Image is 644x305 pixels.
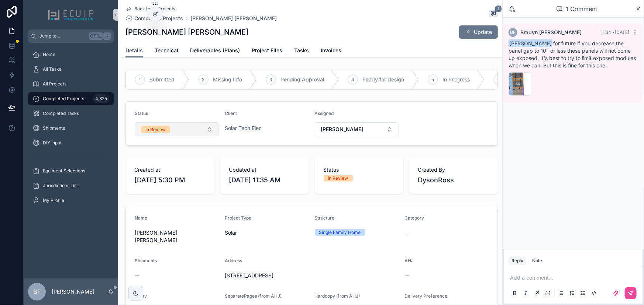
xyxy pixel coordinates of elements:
span: Category [404,215,424,221]
span: Shipments [135,258,157,263]
span: K [104,33,110,39]
a: Completed Tasks [28,107,114,120]
a: Project Files [252,44,282,59]
a: Technical [155,44,178,59]
span: 3 [270,77,272,83]
span: -- [135,272,139,279]
button: Select Button [135,122,219,136]
span: Details [125,47,143,54]
span: [PERSON_NAME] [509,39,552,47]
span: Assigned [315,111,334,116]
span: Project Files [252,47,282,54]
span: BF [33,287,41,296]
span: Home [43,52,55,57]
span: 5 [432,77,434,83]
a: DIY Input [28,136,114,150]
span: 1 [139,77,141,83]
span: Submitted [149,76,175,83]
button: Update [459,25,498,39]
a: [PERSON_NAME] [PERSON_NAME] [190,15,277,22]
span: [PERSON_NAME] [321,126,364,133]
span: 2 [202,77,205,83]
span: Technical [155,47,178,54]
a: Shipments [28,122,114,135]
span: [STREET_ADDRESS] [225,272,399,279]
a: Tasks [294,44,309,59]
span: All Projects [43,81,66,87]
span: Hardcopy (from AHJ) [315,293,360,299]
div: Note [532,258,542,264]
span: Jump to... [39,33,86,39]
a: Solar Tech Elec [225,125,262,132]
span: Shipments [43,125,65,131]
span: Status [135,111,148,116]
span: Created at [134,166,205,173]
span: Name [135,215,147,221]
a: Back to All Projects [125,6,175,12]
span: Pending Approval [280,76,324,83]
span: DysonRoss [418,175,489,185]
div: scrollable content [24,43,118,217]
span: Completed Projects [134,15,183,22]
span: [PERSON_NAME] [PERSON_NAME] [135,229,219,244]
span: Project Type [225,215,251,221]
a: Completed Projects4,325 [28,92,114,105]
span: 6 [497,77,500,83]
button: Jump to...CtrlK [28,29,114,43]
span: Tasks [294,47,309,54]
span: Completed Tasks [43,111,79,116]
button: 1 [489,10,498,18]
div: In Review [145,126,166,133]
a: Details [125,44,143,58]
span: AHJ [404,258,414,263]
button: Note [529,256,545,265]
span: In Progress [442,76,470,83]
span: Status [324,166,395,173]
span: [DATE] 11:35 AM [229,175,300,185]
span: -- [404,272,409,279]
span: Ready for Design [362,76,404,83]
div: Single Family Home [319,229,361,236]
span: Client [225,111,237,116]
a: Completed Projects [125,15,183,22]
div: 4,325 [93,94,109,103]
span: DIY Input [43,140,62,146]
span: SeparatePages (from AHJ) [225,293,282,299]
button: Select Button [315,122,399,136]
a: All Tasks [28,63,114,76]
span: -- [404,229,409,236]
span: Ctrl [89,32,103,40]
button: Reply [509,256,526,265]
p: [PERSON_NAME] [52,288,94,295]
img: App logo [48,9,94,21]
a: Deliverables (Plans) [190,44,240,59]
span: 1 Comment [566,4,597,13]
a: Jurisdictions List [28,179,114,192]
span: Jurisdictions List [43,183,78,189]
span: Updated at [229,166,300,173]
span: Structure [315,215,335,221]
span: My Profile [43,197,64,203]
span: Created By [418,166,489,173]
span: BF [510,29,516,35]
div: In Review [328,175,348,182]
span: Address [225,258,242,263]
span: Invoices [321,47,341,54]
a: My Profile [28,194,114,207]
a: All Projects [28,77,114,91]
span: Solar [225,229,237,236]
span: Deliverables (Plans) [190,47,240,54]
span: Equiment Selections [43,168,85,174]
a: Home [28,48,114,61]
span: for future if you decrease the panel gap to 10" or less these panels will not come up exposed. It... [509,40,636,69]
span: Missing Info [213,76,242,83]
span: [DATE] 5:30 PM [134,175,205,185]
span: Delivery Preference [404,293,447,299]
span: Back to All Projects [134,6,175,12]
a: Invoices [321,44,341,59]
h1: [PERSON_NAME] [PERSON_NAME] [125,27,248,37]
span: Bradyn [PERSON_NAME] [520,29,582,36]
span: Completed Projects [43,96,84,102]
